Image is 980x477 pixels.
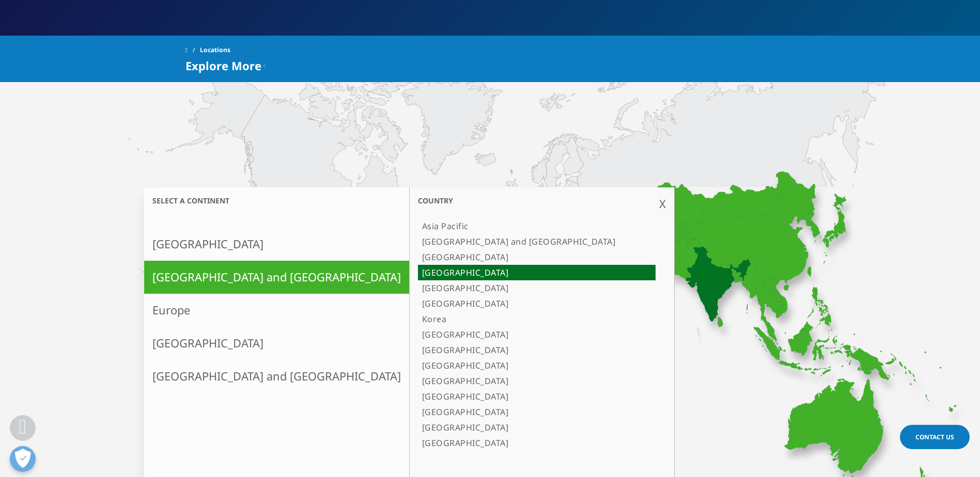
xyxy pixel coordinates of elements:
[144,228,409,261] a: [GEOGRAPHIC_DATA]
[144,327,409,360] a: [GEOGRAPHIC_DATA]
[144,196,409,205] h3: Select a continent
[418,249,656,265] a: [GEOGRAPHIC_DATA]
[418,280,656,296] a: [GEOGRAPHIC_DATA]
[418,358,656,373] a: [GEOGRAPHIC_DATA]
[418,435,656,451] a: [GEOGRAPHIC_DATA]
[418,420,656,435] a: [GEOGRAPHIC_DATA]
[200,41,230,59] span: Locations
[418,296,656,311] a: [GEOGRAPHIC_DATA]
[659,196,666,211] div: X
[185,59,261,72] span: Explore More
[418,373,656,389] a: [GEOGRAPHIC_DATA]
[915,433,954,441] span: Contact Us
[410,187,674,214] h3: Country
[418,327,656,342] a: [GEOGRAPHIC_DATA]
[10,446,36,472] button: Open Preferences
[418,265,656,280] a: [GEOGRAPHIC_DATA]
[418,234,656,249] a: [GEOGRAPHIC_DATA] and [GEOGRAPHIC_DATA]
[144,360,409,393] a: [GEOGRAPHIC_DATA] and [GEOGRAPHIC_DATA]
[418,389,656,404] a: [GEOGRAPHIC_DATA]
[418,218,656,234] a: Asia Pacific
[144,261,409,294] a: [GEOGRAPHIC_DATA] and [GEOGRAPHIC_DATA]
[418,311,656,327] a: Korea
[144,294,409,327] a: Europe
[418,342,656,358] a: [GEOGRAPHIC_DATA]
[418,404,656,420] a: [GEOGRAPHIC_DATA]
[900,425,970,449] a: Contact Us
